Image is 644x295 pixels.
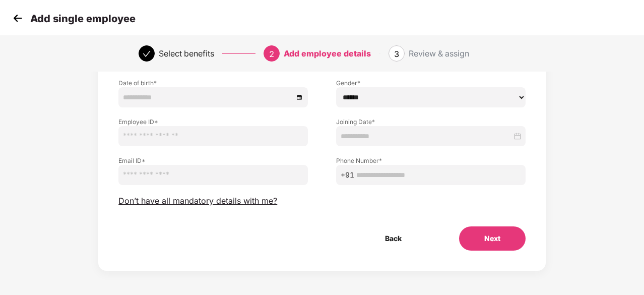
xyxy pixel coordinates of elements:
span: Don’t have all mandatory details with me? [118,196,277,206]
p: Add single employee [30,13,136,25]
span: +91 [341,169,354,181]
div: Select benefits [159,45,214,62]
label: Email ID [118,156,308,165]
label: Phone Number [336,156,526,165]
span: check [143,50,151,58]
label: Gender [336,79,526,87]
span: 2 [269,49,274,59]
label: Employee ID [118,117,308,126]
div: Add employee details [284,45,371,62]
button: Back [360,226,427,251]
button: Next [459,226,526,251]
label: Joining Date [336,117,526,126]
div: Review & assign [409,45,469,62]
img: svg+xml;base64,PHN2ZyB4bWxucz0iaHR0cDovL3d3dy53My5vcmcvMjAwMC9zdmciIHdpZHRoPSIzMCIgaGVpZ2h0PSIzMC... [10,11,25,26]
label: Date of birth [118,79,308,87]
span: 3 [394,49,399,59]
